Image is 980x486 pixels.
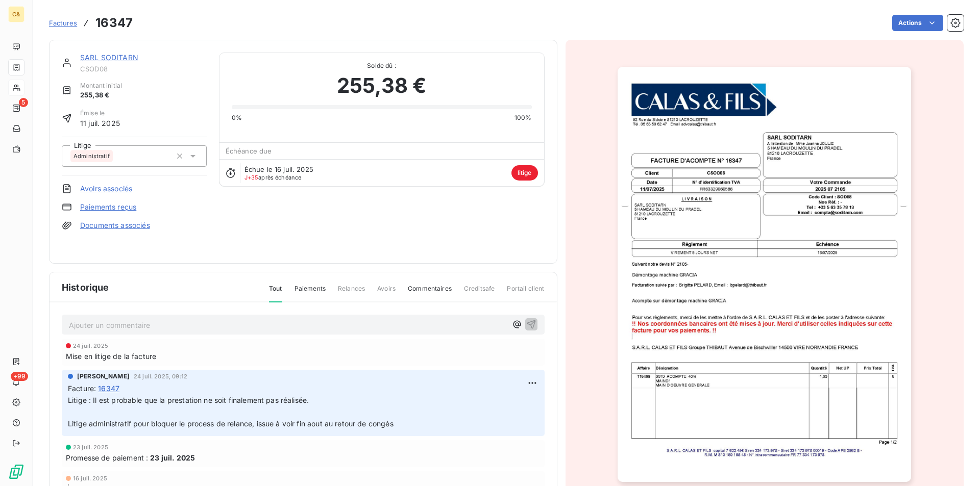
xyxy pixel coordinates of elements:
span: CSOD08 [80,65,207,73]
span: 255,38 € [337,70,426,101]
span: 11 juil. 2025 [80,118,120,129]
span: Avoirs [377,284,396,301]
span: Litige : Il est probable que la prestation ne soit finalement pas réalisée. Litige administratif ... [68,396,394,428]
span: Relances [338,284,365,301]
span: Échéance due [226,147,272,155]
a: 5 [8,100,24,116]
span: 255,38 € [80,90,122,100]
span: Administratif [73,153,110,159]
img: Logo LeanPay [8,464,24,480]
span: 24 juil. 2025, 09:12 [134,373,187,379]
span: 0% [232,113,242,122]
span: après échéance [244,174,302,181]
span: Creditsafe [464,284,495,301]
span: Factures [49,19,77,27]
h3: 16347 [95,14,133,32]
span: Paiements [295,284,326,301]
span: Facture : [68,383,96,394]
a: SARL SODITARN [80,53,138,62]
button: Actions [892,15,943,31]
span: J+35 [244,174,259,181]
span: Portail client [507,284,544,301]
span: 100% [514,113,532,122]
span: Commentaires [408,284,452,301]
a: Documents associés [80,220,150,231]
span: [PERSON_NAME] [77,372,130,381]
span: Échue le 16 juil. 2025 [244,165,313,173]
iframe: Intercom live chat [945,451,970,476]
img: invoice_thumbnail [618,67,911,482]
span: +99 [11,372,28,381]
a: Factures [49,18,77,28]
span: 23 juil. 2025 [150,452,195,463]
a: Paiements reçus [80,202,136,212]
span: Émise le [80,109,120,118]
span: 16347 [98,383,119,394]
span: Solde dû : [232,61,532,70]
div: C& [8,6,24,22]
span: litige [511,165,538,181]
span: Montant initial [80,81,122,90]
span: 23 juil. 2025 [73,444,108,450]
span: 5 [19,98,28,107]
span: Historique [62,280,109,294]
span: Mise en litige de la facture [66,351,156,362]
a: Avoirs associés [80,184,132,194]
span: 16 juil. 2025 [73,475,107,481]
span: 24 juil. 2025 [73,343,108,349]
span: Tout [269,284,282,302]
span: Promesse de paiement : [66,452,148,463]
